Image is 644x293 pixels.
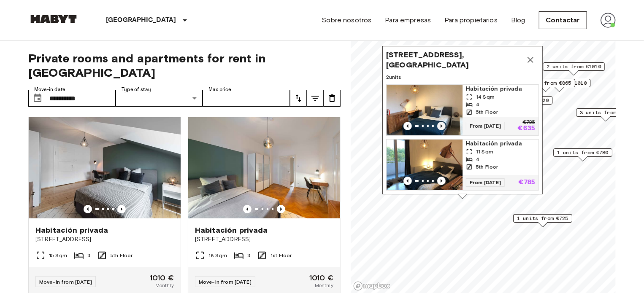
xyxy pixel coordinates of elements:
[539,11,587,29] a: Contactar
[386,139,539,191] a: Marketing picture of unit DE-02-006-003-04HFPrevious imagePrevious imageHabitación privada11 Sqm4...
[476,101,479,108] span: 4
[34,86,65,93] label: Move-in date
[516,79,575,92] div: Map marker
[322,15,371,25] a: Sobre nosotros
[195,225,268,235] span: Habitación privada
[476,163,498,171] span: 5th Floor
[520,79,571,87] span: 1 units from €865
[84,205,92,213] button: Previous image
[87,252,90,259] span: 3
[382,46,543,199] div: Map marker
[557,149,609,156] span: 1 units from €780
[529,79,591,92] div: Map marker
[491,96,553,109] div: Map marker
[35,235,174,244] span: [STREET_ADDRESS]
[307,90,324,107] button: tune
[208,252,227,259] span: 18 Sqm
[386,84,539,136] a: Marketing picture of unit DE-02-006-003-03HFPrevious imagePrevious imageHabitación privada14 Sqm4...
[476,148,493,156] span: 11 Sqm
[466,140,535,148] span: Habitación privada
[553,148,612,161] div: Map marker
[466,122,505,130] span: From [DATE]
[387,85,463,135] img: Marketing picture of unit DE-02-006-003-03HF
[466,178,505,187] span: From [DATE]
[155,282,174,289] span: Monthly
[309,274,333,282] span: 1010 €
[243,205,252,213] button: Previous image
[517,215,568,222] span: 1 units from €725
[576,108,635,121] div: Map marker
[49,252,67,259] span: 15 Sqm
[195,235,333,244] span: [STREET_ADDRESS]
[547,63,601,70] span: 2 units from €1010
[518,125,535,132] p: €635
[403,177,412,185] button: Previous image
[35,225,108,235] span: Habitación privada
[476,93,495,101] span: 14 Sqm
[476,108,498,116] span: 5th Floor
[247,252,250,259] span: 3
[403,122,412,130] button: Previous image
[29,117,181,218] img: Marketing picture of unit DE-02-009-003-03HF
[476,156,479,163] span: 4
[199,279,252,285] span: Move-in from [DATE]
[437,122,446,130] button: Previous image
[533,79,587,87] span: 1 units from €1010
[277,205,285,213] button: Previous image
[523,120,535,125] p: €795
[353,281,390,291] a: Mapbox logo
[511,15,525,25] a: Blog
[513,214,572,227] div: Map marker
[290,90,307,107] button: tune
[386,73,539,81] span: 2 units
[39,279,92,285] span: Move-in from [DATE]
[271,252,292,259] span: 1st Floor
[122,86,151,93] label: Type of stay
[387,140,463,190] img: Marketing picture of unit DE-02-006-003-04HF
[117,205,126,213] button: Previous image
[324,90,341,107] button: tune
[386,50,522,70] span: [STREET_ADDRESS], [GEOGRAPHIC_DATA]
[466,85,535,93] span: Habitación privada
[28,51,341,80] span: Private rooms and apartments for rent in [GEOGRAPHIC_DATA]
[495,97,549,104] span: 1 units from €1020
[543,62,605,75] div: Map marker
[385,15,431,25] a: Para empresas
[601,13,616,28] img: avatar
[437,177,446,185] button: Previous image
[315,282,333,289] span: Monthly
[29,90,46,107] button: Choose date, selected date is 15 Jan 2026
[111,252,133,259] span: 5th Floor
[106,15,176,25] p: [GEOGRAPHIC_DATA]
[580,109,631,116] span: 3 units from €785
[444,15,498,25] a: Para propietarios
[208,86,231,93] label: Max price
[519,179,535,186] p: €785
[28,15,79,23] img: Habyt
[150,274,174,282] span: 1010 €
[188,117,340,218] img: Marketing picture of unit DE-02-007-007-02HF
